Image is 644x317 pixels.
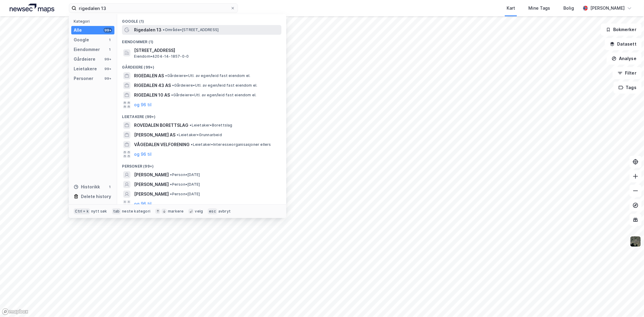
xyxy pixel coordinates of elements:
[528,5,550,12] div: Mine Tags
[195,209,203,214] div: velg
[134,101,152,108] button: og 96 til
[134,200,152,207] button: og 96 til
[107,47,112,52] div: 1
[74,27,82,34] div: Alle
[81,193,111,200] div: Delete history
[74,56,95,63] div: Gårdeiere
[134,47,279,54] span: [STREET_ADDRESS]
[76,4,230,13] input: Søk på adresse, matrikkel, gårdeiere, leietakere eller personer
[134,26,162,34] span: Rigedalen 13
[104,28,112,33] div: 99+
[74,65,97,72] div: Leietakere
[165,73,167,78] span: •
[630,236,641,247] img: 9k=
[74,208,90,214] div: Ctrl + k
[614,288,644,317] iframe: Chat Widget
[170,172,200,177] span: Person • [DATE]
[74,19,114,24] div: Kategori
[134,181,169,188] span: [PERSON_NAME]
[172,83,174,88] span: •
[614,82,642,94] button: Tags
[91,209,107,214] div: nytt søk
[104,76,112,81] div: 99+
[190,123,191,127] span: •
[2,308,28,315] a: Mapbox homepage
[170,192,200,197] span: Person • [DATE]
[163,27,165,32] span: •
[170,182,172,187] span: •
[134,191,169,198] span: [PERSON_NAME]
[208,208,217,214] div: esc
[117,159,286,170] div: Personer (99+)
[134,141,190,148] span: VÅGEDALEN VELFORENING
[74,183,100,191] div: Historikk
[191,142,271,147] span: Leietaker • Interesseorganisasjoner ellers
[104,57,112,62] div: 99+
[172,83,257,88] span: Gårdeiere • Utl. av egen/leid fast eiendom el.
[134,91,170,99] span: RIGEDALEN 10 AS
[74,36,89,43] div: Google
[163,27,219,32] span: Område • [STREET_ADDRESS]
[107,184,112,189] div: 1
[107,37,112,42] div: 1
[117,35,286,46] div: Eiendommer (1)
[117,14,286,25] div: Google (1)
[171,93,173,97] span: •
[117,110,286,120] div: Leietakere (99+)
[112,208,121,214] div: tab
[117,60,286,71] div: Gårdeiere (99+)
[134,131,175,139] span: [PERSON_NAME] AS
[74,46,100,53] div: Eiendommer
[563,5,574,12] div: Bolig
[134,72,164,79] span: RIGEDALEN AS
[177,133,178,137] span: •
[122,209,150,214] div: neste kategori
[134,151,152,158] button: og 96 til
[134,171,169,178] span: [PERSON_NAME]
[168,209,184,214] div: markere
[191,142,193,147] span: •
[170,172,172,177] span: •
[104,66,112,71] div: 99+
[601,24,642,36] button: Bokmerker
[605,38,642,50] button: Datasett
[134,82,171,89] span: RIGEDALEN 43 AS
[74,75,93,82] div: Personer
[607,53,642,65] button: Analyse
[218,209,231,214] div: avbryt
[165,73,250,78] span: Gårdeiere • Utl. av egen/leid fast eiendom el.
[10,4,54,13] img: logo.a4113a55bc3d86da70a041830d287a7e.svg
[171,93,256,98] span: Gårdeiere • Utl. av egen/leid fast eiendom el.
[190,123,232,128] span: Leietaker • Borettslag
[134,54,189,59] span: Eiendom • 4204-14-1857-0-0
[507,5,515,12] div: Kart
[134,122,188,129] span: ROVEDALEN BORETTSLAG
[177,133,222,137] span: Leietaker • Grunnarbeid
[590,5,625,12] div: [PERSON_NAME]
[170,182,200,187] span: Person • [DATE]
[613,67,642,79] button: Filter
[170,192,172,196] span: •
